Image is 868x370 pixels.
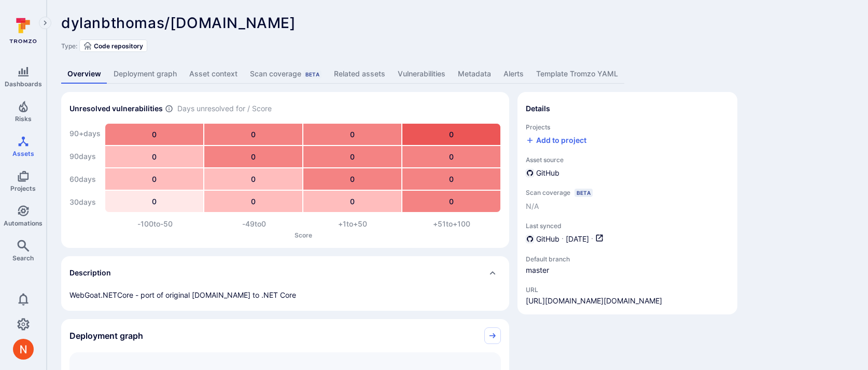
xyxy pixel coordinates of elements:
span: [DATE] [566,234,589,245]
img: ACg8ocIprwjrgDQnDsNSk9Ghn5p5-B8DpAKWoJ5Gi9syOE4K59tr4Q=s96-c [13,339,34,360]
div: 0 [204,146,302,167]
span: Type: [61,42,77,50]
span: N/A [526,201,539,212]
div: Collapse [61,319,509,352]
span: Last synced [526,222,729,230]
span: Projects [526,123,729,131]
div: 0 [204,124,302,145]
div: 60 days [69,169,101,190]
button: Add to project [526,135,586,146]
div: 0 [303,124,401,145]
i: Expand navigation menu [41,19,49,28]
a: Overview [61,64,107,84]
div: 0 [105,191,203,212]
button: Expand navigation menu [39,17,51,29]
div: GitHub [526,168,559,178]
span: GitHub [536,234,559,244]
a: Metadata [452,64,497,84]
div: Neeren Patki [13,339,34,360]
div: 0 [303,146,401,167]
div: 0 [402,146,500,167]
span: Assets [12,150,34,157]
div: +51 to +100 [402,219,501,229]
h2: Details [526,103,550,114]
div: 0 [204,168,302,190]
span: Code repository [94,42,143,50]
div: 0 [105,146,203,167]
a: Alerts [497,64,530,84]
a: Deployment graph [107,64,183,84]
a: Vulnerabilities [391,64,452,84]
a: Asset context [183,64,244,84]
div: 0 [402,191,500,212]
h2: Deployment graph [69,331,143,341]
span: Risks [15,115,32,123]
div: 0 [303,168,401,190]
span: Days unresolved for / Score [177,103,272,114]
div: Asset tabs [61,64,853,84]
span: URL [526,286,662,294]
span: Scan coverage [526,189,570,196]
div: 0 [105,124,203,145]
span: Default branch [526,255,609,263]
div: 0 [402,168,500,190]
h2: Unresolved vulnerabilities [69,103,163,114]
div: 90+ days [69,123,101,144]
div: Scan coverage [250,69,321,79]
p: Score [106,231,501,239]
div: WebGoat.NETCore - port of original [DOMAIN_NAME] to .NET Core [69,289,501,300]
span: Asset source [526,156,729,164]
div: 0 [402,124,500,145]
div: -100 to -50 [106,219,205,229]
p: · [562,234,564,245]
div: 0 [303,191,401,212]
span: dylanbthomas/[DOMAIN_NAME] [61,14,296,32]
span: master [526,265,609,275]
a: [URL][DOMAIN_NAME][DOMAIN_NAME] [526,296,662,306]
p: · [591,234,593,245]
div: 90 days [69,146,101,167]
span: Dashboards [5,80,42,88]
a: Template Tromzo YAML [530,64,624,84]
div: -49 to 0 [205,219,304,229]
div: 0 [105,168,203,190]
a: Related assets [328,64,391,84]
div: 30 days [69,192,101,213]
span: Search [12,254,34,262]
span: Projects [10,184,36,192]
div: +1 to +50 [303,219,402,229]
div: Beta [303,70,321,78]
a: Open in GitHub dashboard [595,234,604,245]
span: Automations [4,219,43,227]
div: 0 [204,191,302,212]
span: Number of vulnerabilities in status ‘Open’ ‘Triaged’ and ‘In process’ divided by score and scanne... [165,103,173,114]
div: Collapse description [61,256,509,289]
h2: Description [69,268,111,278]
div: Beta [575,189,593,197]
